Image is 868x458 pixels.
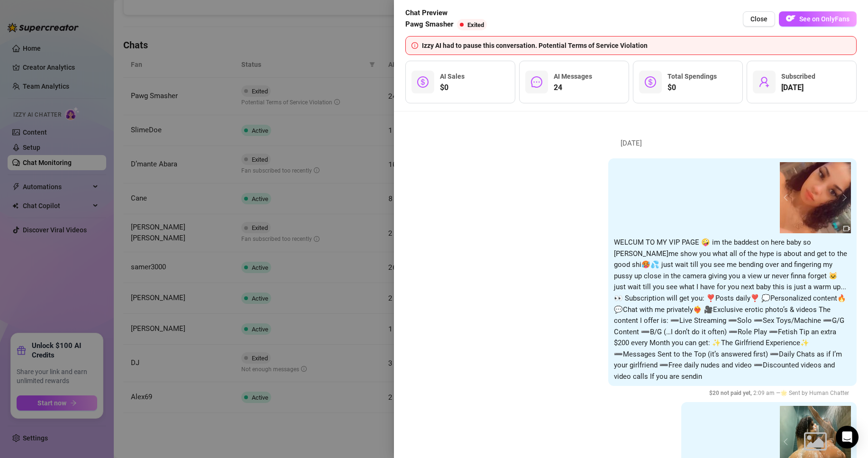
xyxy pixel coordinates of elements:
[467,21,484,28] span: Exited
[786,14,795,23] img: OF
[836,426,859,449] div: Open Intercom Messenger
[667,73,717,80] span: Total Spendings
[781,82,815,93] span: [DATE]
[843,225,850,232] span: video-camera
[840,194,847,202] button: next
[411,42,418,49] span: info-circle
[784,438,791,445] button: prev
[709,390,852,396] span: 2:09 am —
[554,73,592,80] span: AI Messages
[440,73,465,80] span: AI Sales
[614,238,847,381] span: WELCUM TO MY VIP PAGE 🤪 im the baddest on here baby so [PERSON_NAME]me show you what all of the h...
[405,8,491,19] span: Chat Preview
[709,390,753,396] span: $ 20 not paid yet ,
[779,11,857,27] a: OFSee on OnlyFans
[799,15,850,23] span: See on OnlyFans
[422,40,850,51] div: Izzy AI had to pause this conversation. Potential Terms of Service Violation
[405,19,453,30] span: Pawg Smasher
[780,162,851,233] img: media
[781,73,815,80] span: Subscribed
[417,76,429,88] span: dollar
[554,82,592,93] span: 24
[750,15,767,23] span: Close
[780,390,849,396] span: 🌟 Sent by Human Chatter
[440,82,465,93] span: $0
[645,76,656,88] span: dollar
[758,76,770,88] span: user-add
[613,138,649,149] span: [DATE]
[779,11,857,27] button: OFSee on OnlyFans
[784,194,791,202] button: prev
[531,76,542,88] span: message
[743,11,775,27] button: Close
[667,82,717,93] span: $0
